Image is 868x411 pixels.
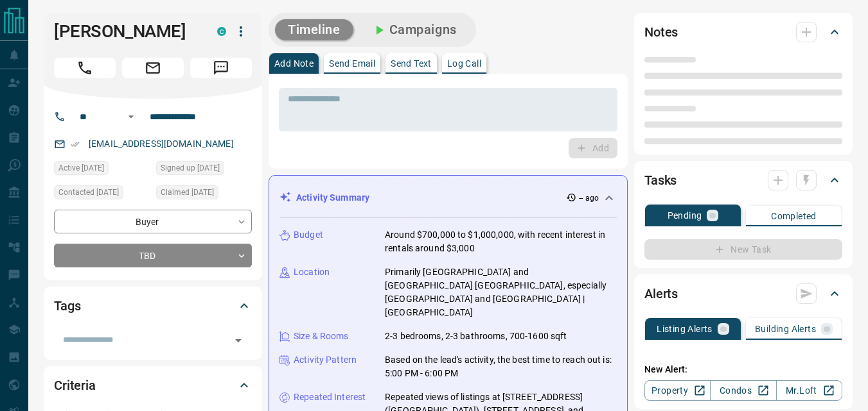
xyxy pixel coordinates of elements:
[776,380,842,401] a: Mr.Loft
[122,58,184,78] span: Email
[58,162,104,174] span: Active [DATE]
[156,185,252,203] div: Wed Oct 01 2025
[54,370,252,401] div: Criteria
[359,19,470,40] button: Campaigns
[391,59,432,68] p: Send Text
[54,21,198,42] h1: [PERSON_NAME]
[89,138,234,149] a: [EMAIL_ADDRESS][DOMAIN_NAME]
[156,161,252,179] div: Sun May 14 2017
[54,375,96,396] h2: Criteria
[385,330,567,343] p: 2-3 bedrooms, 2-3 bathrooms, 700-1600 sqft
[579,192,599,204] p: -- ago
[294,353,357,367] p: Activity Pattern
[644,165,842,196] div: Tasks
[710,380,776,401] a: Condos
[294,265,330,279] p: Location
[644,17,842,47] div: Notes
[217,27,226,36] div: condos.ca
[123,109,139,124] button: Open
[161,186,214,199] span: Claimed [DATE]
[644,363,842,376] p: New Alert:
[385,265,617,319] p: Primarily [GEOGRAPHIC_DATA] and [GEOGRAPHIC_DATA] [GEOGRAPHIC_DATA], especially [GEOGRAPHIC_DATA]...
[274,59,314,68] p: Add Note
[190,58,252,78] span: Message
[644,170,677,190] h2: Tasks
[54,296,80,316] h2: Tags
[385,353,617,380] p: Based on the lead's activity, the best time to reach out is: 5:00 PM - 6:00 PM
[54,58,116,78] span: Call
[644,380,711,401] a: Property
[644,278,842,309] div: Alerts
[54,185,150,203] div: Wed Oct 01 2025
[755,324,816,333] p: Building Alerts
[161,162,220,174] span: Signed up [DATE]
[54,244,252,267] div: TBD
[54,290,252,321] div: Tags
[294,330,349,343] p: Size & Rooms
[385,228,617,255] p: Around $700,000 to $1,000,000, with recent interest in rentals around $3,000
[644,22,678,42] h2: Notes
[279,186,617,210] div: Activity Summary-- ago
[668,211,702,220] p: Pending
[54,161,150,179] div: Mon Sep 29 2025
[294,390,366,404] p: Repeated Interest
[294,228,323,242] p: Budget
[329,59,375,68] p: Send Email
[54,210,252,233] div: Buyer
[58,186,119,199] span: Contacted [DATE]
[657,324,713,333] p: Listing Alerts
[447,59,481,68] p: Log Call
[644,283,678,304] h2: Alerts
[296,191,369,205] p: Activity Summary
[771,212,817,221] p: Completed
[71,140,80,149] svg: Email Verified
[275,19,353,40] button: Timeline
[229,331,247,349] button: Open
